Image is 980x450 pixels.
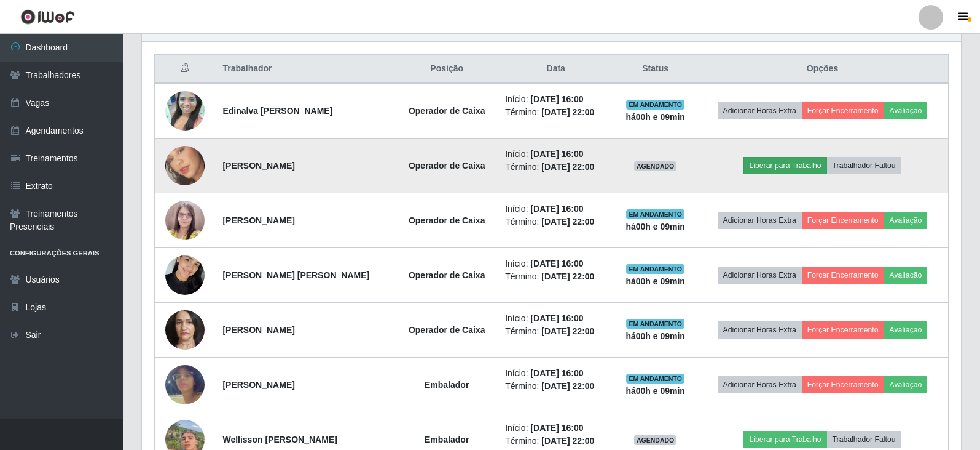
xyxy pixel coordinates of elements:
strong: Wellisson [PERSON_NAME] [222,435,337,444]
button: Avaliação [884,212,928,229]
th: Data [498,55,614,84]
button: Adicionar Horas Extra [718,102,802,119]
time: [DATE] 22:00 [541,326,594,336]
li: Início: [505,148,606,161]
button: Forçar Encerramento [802,102,884,119]
time: [DATE] 16:00 [530,204,583,214]
time: [DATE] 22:00 [541,107,594,117]
strong: Operador de Caixa [409,106,485,116]
span: EM ANDAMENTO [626,319,684,329]
span: EM ANDAMENTO [626,100,684,110]
button: Avaliação [884,321,928,339]
img: 1736860936757.jpeg [165,249,205,301]
th: Posição [396,55,498,84]
span: AGENDADO [634,161,677,171]
li: Término: [505,106,606,119]
button: Forçar Encerramento [802,267,884,284]
strong: Operador de Caixa [409,215,485,225]
li: Início: [505,367,606,380]
li: Término: [505,325,606,338]
img: CoreUI Logo [20,9,75,25]
li: Início: [505,312,606,325]
strong: há 00 h e 09 min [625,112,685,122]
strong: há 00 h e 09 min [625,276,685,286]
button: Adicionar Horas Extra [718,376,802,393]
strong: [PERSON_NAME] [222,215,294,225]
strong: Operador de Caixa [409,270,485,280]
button: Liberar para Trabalho [743,431,826,448]
button: Forçar Encerramento [802,376,884,393]
strong: [PERSON_NAME] [222,380,294,390]
strong: Embalador [425,435,469,444]
time: [DATE] 16:00 [530,149,583,159]
li: Término: [505,270,606,283]
button: Avaliação [884,376,928,393]
button: Liberar para Trabalho [743,157,826,174]
time: [DATE] 16:00 [530,313,583,323]
strong: [PERSON_NAME] [PERSON_NAME] [222,270,369,280]
button: Trabalhador Faltou [827,157,901,174]
button: Forçar Encerramento [802,212,884,229]
strong: há 00 h e 09 min [625,331,685,341]
img: 1736193736674.jpeg [165,350,205,420]
button: Avaliação [884,267,928,284]
li: Término: [505,215,606,228]
button: Forçar Encerramento [802,321,884,339]
li: Término: [505,380,606,393]
span: EM ANDAMENTO [626,209,684,219]
span: EM ANDAMENTO [626,374,684,384]
strong: Embalador [425,380,469,390]
strong: [PERSON_NAME] [222,325,294,335]
span: AGENDADO [634,435,677,445]
img: 1650687338616.jpeg [165,76,205,146]
strong: há 00 h e 09 min [625,386,685,396]
time: [DATE] 16:00 [530,259,583,268]
time: [DATE] 16:00 [530,368,583,378]
time: [DATE] 22:00 [541,436,594,446]
time: [DATE] 16:00 [530,423,583,433]
li: Início: [505,422,606,435]
time: [DATE] 22:00 [541,217,594,227]
strong: Edinalva [PERSON_NAME] [222,106,332,116]
li: Início: [505,93,606,106]
img: 1709723362610.jpeg [165,193,205,247]
strong: [PERSON_NAME] [222,161,294,171]
li: Início: [505,257,606,270]
th: Opções [697,55,948,84]
button: Adicionar Horas Extra [718,267,802,284]
strong: há 00 h e 09 min [625,222,685,231]
time: [DATE] 16:00 [530,94,583,104]
button: Trabalhador Faltou [827,431,901,448]
li: Término: [505,161,606,174]
button: Adicionar Horas Extra [718,212,802,229]
li: Término: [505,435,606,448]
time: [DATE] 22:00 [541,381,594,391]
th: Status [614,55,697,84]
img: 1725123414689.jpeg [165,131,205,201]
img: 1744144031214.jpeg [165,289,205,372]
th: Trabalhador [215,55,396,84]
strong: Operador de Caixa [409,161,485,171]
li: Início: [505,203,606,215]
time: [DATE] 22:00 [541,271,594,281]
strong: Operador de Caixa [409,325,485,335]
button: Adicionar Horas Extra [718,321,802,339]
button: Avaliação [884,102,928,119]
time: [DATE] 22:00 [541,162,594,172]
span: EM ANDAMENTO [626,264,684,274]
